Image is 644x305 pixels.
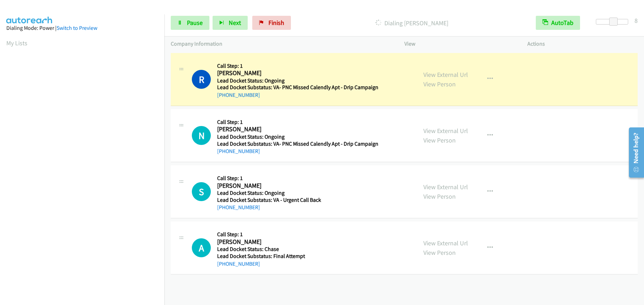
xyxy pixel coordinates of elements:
div: The call is yet to be attempted [192,126,211,145]
span: Pause [187,19,203,27]
a: Switch to Preview [57,25,97,31]
h5: Lead Docket Status: Ongoing [217,133,378,140]
h2: [PERSON_NAME] [217,125,376,133]
a: View External Url [423,71,468,79]
a: [PHONE_NUMBER] [217,260,260,267]
h5: Call Step: 1 [217,119,378,126]
a: View External Url [423,127,468,135]
a: View Person [423,136,456,144]
a: My Lists [6,39,27,47]
span: Finish [268,19,284,27]
h1: S [192,182,211,201]
h5: Lead Docket Substatus: VA - Urgent Call Back [217,197,376,204]
a: [PHONE_NUMBER] [217,204,260,211]
h2: [PERSON_NAME] [217,238,376,246]
a: [PHONE_NUMBER] [217,148,260,154]
a: [PHONE_NUMBER] [217,92,260,98]
div: 8 [635,16,638,25]
h1: N [192,126,211,145]
h5: Call Step: 1 [217,231,376,238]
p: Actions [527,40,638,48]
button: Next [213,16,248,30]
h5: Lead Docket Status: Chase [217,246,376,253]
div: The call is yet to be attempted [192,238,211,257]
h5: Lead Docket Status: Ongoing [217,77,378,84]
a: View External Url [423,183,468,191]
h1: A [192,238,211,257]
p: Dialing [PERSON_NAME] [300,18,523,28]
h1: R [192,70,211,89]
h2: [PERSON_NAME] [217,182,376,190]
a: Pause [171,16,209,30]
h2: [PERSON_NAME] [217,69,376,77]
h5: Lead Docket Substatus: VA- PNC Missed Calendly Apt - Drip Campaign [217,140,378,147]
button: AutoTab [536,16,580,30]
h5: Lead Docket Status: Ongoing [217,190,376,197]
h5: Call Step: 1 [217,175,376,182]
p: Company Information [171,40,392,48]
a: View Person [423,248,456,257]
a: Finish [252,16,291,30]
h5: Call Step: 1 [217,62,378,69]
h5: Lead Docket Substatus: Final Attempt [217,253,376,260]
a: View External Url [423,239,468,247]
h5: Lead Docket Substatus: VA- PNC Missed Calendly Apt - Drip Campaign [217,84,378,91]
div: The call is yet to be attempted [192,182,211,201]
span: Next [229,19,241,27]
a: View Person [423,80,456,88]
p: View [404,40,515,48]
a: View Person [423,192,456,200]
iframe: Resource Center [624,125,644,180]
div: Dialing Mode: Power | [6,24,158,32]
